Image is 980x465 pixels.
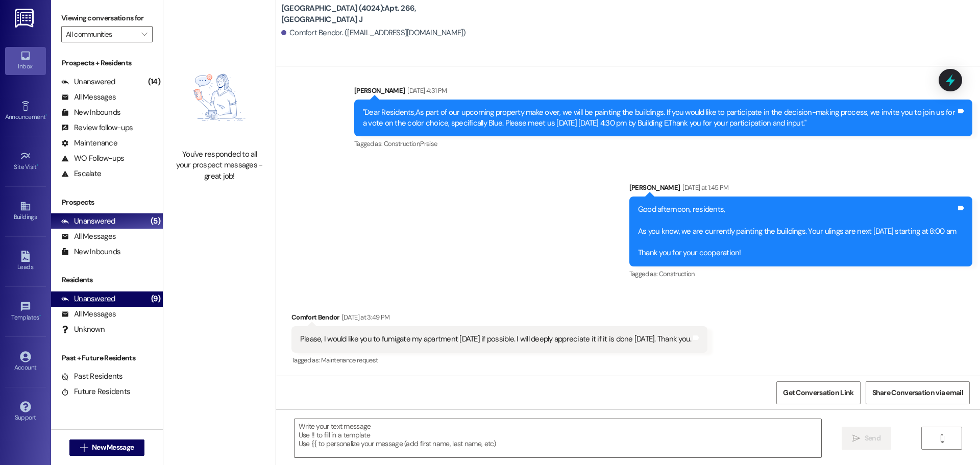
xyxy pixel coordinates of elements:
div: [DATE] at 3:49 PM [339,312,390,323]
div: Unanswered [61,293,115,304]
img: ResiDesk Logo [15,9,36,28]
div: Please, I would like you to fumigate my apartment [DATE] if possible. I will deeply appreciate it... [300,334,692,345]
div: Past + Future Residents [51,353,163,363]
input: All communities [66,26,136,42]
a: Account [5,348,46,376]
div: Unanswered [61,77,115,87]
div: Future Residents [61,386,130,397]
i:  [938,434,946,443]
div: [PERSON_NAME] [629,182,972,197]
div: Comfort Bendor. ([EMAIL_ADDRESS][DOMAIN_NAME]) [281,28,466,38]
span: • [45,112,47,119]
div: Tagged as: [354,136,972,151]
i:  [80,444,88,452]
div: New Inbounds [61,247,120,257]
i:  [852,434,860,443]
span: Construction [659,270,695,278]
div: All Messages [61,231,116,242]
div: (9) [149,291,163,307]
a: Inbox [5,47,46,75]
span: Praise [420,139,437,148]
div: Tagged as: [629,266,972,281]
div: [PERSON_NAME] [354,85,972,100]
div: Escalate [61,168,101,179]
button: Get Conversation Link [776,381,860,404]
div: WO Follow-ups [61,153,124,164]
div: All Messages [61,92,116,103]
b: [GEOGRAPHIC_DATA] (4024): Apt. 266, [GEOGRAPHIC_DATA] J [281,3,485,25]
div: New Inbounds [61,107,120,118]
span: • [37,162,38,169]
button: Share Conversation via email [866,381,970,404]
div: [DATE] 4:31 PM [405,85,447,96]
span: • [39,312,41,320]
span: Get Conversation Link [783,387,853,398]
span: Send [865,433,880,444]
div: "Dear Residents,As part of our upcoming property make over, we will be painting the buildings. If... [363,107,956,129]
div: Maintenance [61,138,117,149]
div: [DATE] at 1:45 PM [680,182,728,193]
a: Site Visit • [5,148,46,175]
a: Buildings [5,198,46,225]
button: Send [842,427,891,450]
div: Prospects [51,197,163,208]
span: Maintenance request [321,356,378,364]
div: Tagged as: [291,353,708,368]
span: Construction , [384,139,421,148]
div: Review follow-ups [61,123,133,133]
div: Residents [51,275,163,285]
div: All Messages [61,309,116,320]
div: Unknown [61,324,105,335]
button: New Message [69,439,145,456]
img: empty-state [175,51,264,144]
i:  [141,30,147,38]
span: New Message [92,442,134,453]
a: Templates • [5,298,46,326]
div: (5) [148,213,163,229]
a: Support [5,398,46,426]
label: Viewing conversations for [61,10,153,26]
div: Past Residents [61,371,123,382]
div: Prospects + Residents [51,58,163,68]
div: Good afternoon, residents, As you know, we are currently painting the buildings. Your ulings are ... [638,204,956,259]
div: Unanswered [61,216,115,227]
div: Comfort Bendor [291,312,708,326]
div: You've responded to all your prospect messages - great job! [175,149,264,182]
span: Share Conversation via email [872,387,963,398]
a: Leads [5,248,46,275]
div: (14) [145,74,163,90]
